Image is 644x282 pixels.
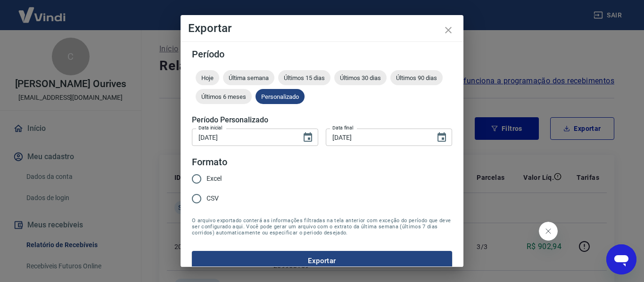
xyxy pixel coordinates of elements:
[196,93,252,100] span: Últimos 6 meses
[390,70,443,85] div: Últimos 90 dias
[437,19,460,41] button: close
[278,70,330,85] div: Últimos 15 dias
[198,124,223,131] label: Data inicial
[298,128,317,147] button: Choose date, selected date is 14 de ago de 2025
[606,244,636,274] iframe: Botão para abrir a janela de mensagens
[432,128,451,147] button: Choose date, selected date is 18 de ago de 2025
[332,124,354,131] label: Data final
[192,251,452,271] button: Exportar
[196,70,219,85] div: Hoje
[334,70,387,85] div: Últimos 30 dias
[192,218,452,236] span: O arquivo exportado conterá as informações filtradas na tela anterior com exceção do período que ...
[196,89,252,104] div: Últimos 6 meses
[539,222,558,241] iframe: Fechar mensagem
[206,174,222,184] span: Excel
[188,23,456,34] h4: Exportar
[192,155,227,169] legend: Formato
[390,74,443,81] span: Últimos 90 dias
[223,74,274,81] span: Última semana
[192,115,452,125] h5: Período Personalizado
[256,93,305,100] span: Personalizado
[256,89,305,104] div: Personalizado
[6,7,79,14] span: Olá! Precisa de ajuda?
[223,70,274,85] div: Última semana
[196,74,219,81] span: Hoje
[206,193,219,203] span: CSV
[326,129,429,146] input: DD/MM/YYYY
[334,74,387,81] span: Últimos 30 dias
[192,49,452,59] h5: Período
[192,129,295,146] input: DD/MM/YYYY
[278,74,330,81] span: Últimos 15 dias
